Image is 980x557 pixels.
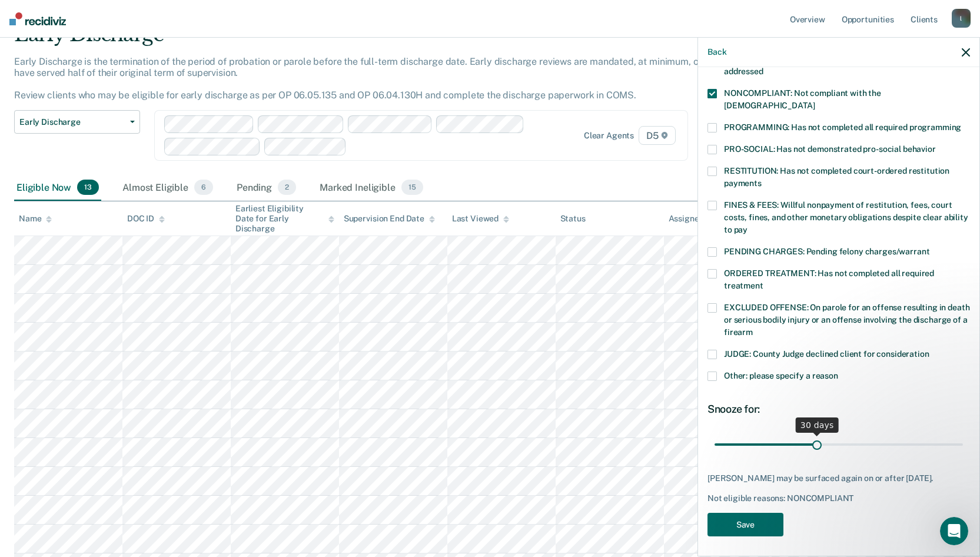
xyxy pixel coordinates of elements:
[77,180,99,195] span: 13
[317,175,425,201] div: Marked Ineligible
[584,131,634,141] div: Clear agents
[560,214,586,224] div: Status
[19,214,52,224] div: Name
[19,117,125,127] span: Early Discharge
[127,214,165,224] div: DOC ID
[707,403,970,416] div: Snooze for:
[940,517,968,545] iframe: Intercom live chat
[724,200,968,234] span: FINES & FEES: Willful nonpayment of restitution, fees, court costs, fines, and other monetary obl...
[235,204,334,233] div: Earliest Eligibility Date for Early Discharge
[120,175,215,201] div: Almost Eligible
[724,371,838,380] span: Other: please specify a reason
[724,88,881,110] span: NONCOMPLIANT: Not compliant with the [DEMOGRAPHIC_DATA]
[401,180,423,195] span: 15
[724,54,948,76] span: NEEDS: On parole and all criminogenic needs have not been addressed
[707,47,726,57] button: Back
[724,166,949,188] span: RESTITUTION: Has not completed court-ordered restitution payments
[9,12,66,25] img: Recidiviz
[724,122,961,132] span: PROGRAMMING: Has not completed all required programming
[639,126,676,145] span: D5
[344,214,435,224] div: Supervision End Date
[707,493,970,503] div: Not eligible reasons: NONCOMPLIANT
[194,180,213,195] span: 6
[724,303,969,337] span: EXCLUDED OFFENSE: On parole for an offense resulting in death or serious bodily injury or an offe...
[278,180,296,195] span: 2
[707,473,970,483] div: [PERSON_NAME] may be surfaced again on or after [DATE].
[14,22,749,56] div: Early Discharge
[796,417,839,433] div: 30 days
[952,9,971,28] div: l
[234,175,298,201] div: Pending
[724,144,936,154] span: PRO-SOCIAL: Has not demonstrated pro-social behavior
[452,214,509,224] div: Last Viewed
[724,268,934,290] span: ORDERED TREATMENT: Has not completed all required treatment
[707,513,783,537] button: Save
[724,349,929,359] span: JUDGE: County Judge declined client for consideration
[14,175,101,201] div: Eligible Now
[669,214,724,224] div: Assigned to
[14,56,745,101] p: Early Discharge is the termination of the period of probation or parole before the full-term disc...
[724,247,929,256] span: PENDING CHARGES: Pending felony charges/warrant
